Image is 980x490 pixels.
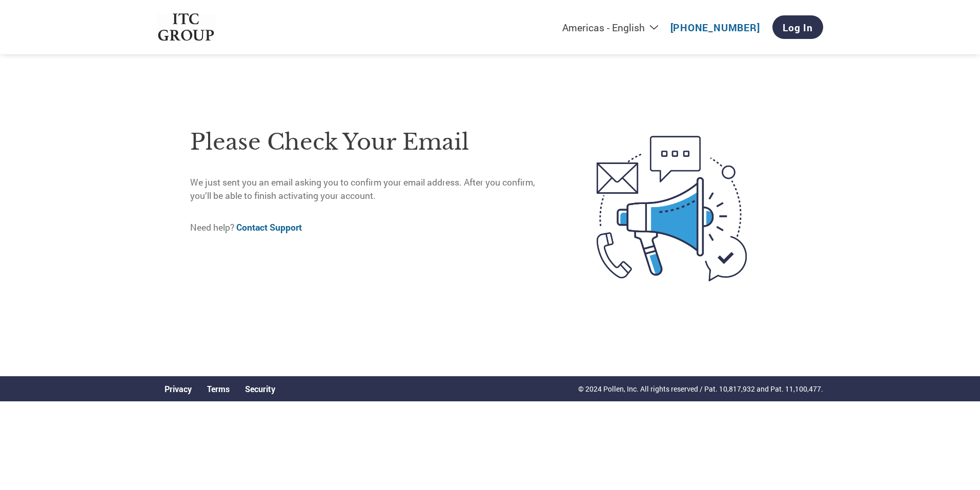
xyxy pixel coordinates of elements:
a: Contact Support [236,221,302,233]
h1: Please check your email [190,126,554,159]
p: © 2024 Pollen, Inc. All rights reserved / Pat. 10,817,932 and Pat. 11,100,477. [578,383,823,394]
img: open-email [554,117,790,300]
img: ITC Group [157,13,215,42]
a: Privacy [165,383,192,394]
a: Terms [207,383,230,394]
a: Log In [772,15,823,39]
a: [PHONE_NUMBER] [670,21,760,34]
a: Security [245,383,275,394]
p: We just sent you an email asking you to confirm your email address. After you confirm, you’ll be ... [190,176,554,203]
p: Need help? [190,221,554,234]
